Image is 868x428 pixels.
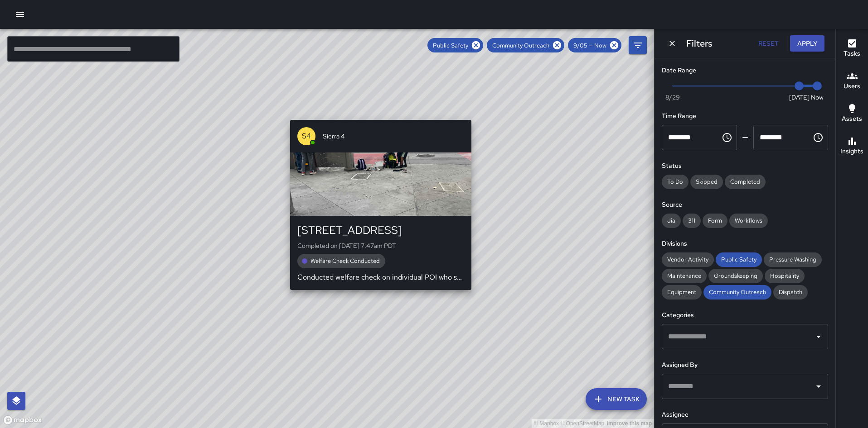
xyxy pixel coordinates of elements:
span: Form [703,217,727,224]
button: Choose time, selected time is 12:00 AM [718,128,736,147]
button: New Task [586,388,647,410]
button: Open [812,330,825,343]
div: Maintenance [662,269,707,283]
h6: Status [662,161,828,171]
h6: Source [662,200,828,210]
h6: Date Range [662,66,828,76]
button: Apply [790,35,824,52]
span: Groundskeeping [708,272,763,280]
span: Public Safety [716,256,762,263]
div: [STREET_ADDRESS] [297,223,464,238]
span: Skipped [690,178,723,185]
button: Users [836,65,868,98]
span: [DATE] [789,93,810,102]
h6: Users [844,81,860,91]
span: Welfare Check Conducted [305,257,385,265]
div: To Do [662,175,689,189]
h6: Filters [686,36,712,51]
div: Skipped [690,175,723,189]
span: Jia [662,217,681,224]
button: Dismiss [665,37,679,50]
span: Hospitality [765,272,805,280]
button: Filters [629,36,647,54]
div: Pressure Washing [764,252,822,267]
h6: Assets [842,114,862,124]
div: Public Safety [716,252,762,267]
p: Conducted welfare check on individual POI who seems new to the area. He is OK and he doesn’t need... [297,272,464,283]
button: Choose time, selected time is 11:59 PM [809,128,827,147]
div: Public Safety [427,38,483,52]
span: 8/29 [665,93,680,102]
div: Vendor Activity [662,252,714,267]
span: Pressure Washing [764,256,822,263]
h6: Insights [840,147,863,157]
div: Completed [725,175,766,189]
span: To Do [662,178,689,185]
div: 9/05 — Now [568,38,621,52]
h6: Categories [662,310,828,320]
div: Form [703,214,727,228]
div: Equipment [662,285,702,300]
div: Community Outreach [703,285,771,300]
button: Assets [836,98,868,130]
span: Now [811,93,824,102]
div: Jia [662,214,681,228]
span: Maintenance [662,272,707,280]
h6: Assigned By [662,360,828,370]
span: Completed [725,178,766,185]
span: Equipment [662,288,702,296]
h6: Time Range [662,111,828,121]
button: Open [812,380,825,393]
span: Public Safety [427,42,474,49]
span: Workflows [729,217,768,224]
p: S4 [302,131,311,142]
button: Insights [836,130,868,163]
span: Community Outreach [487,42,555,49]
h6: Divisions [662,239,828,249]
span: Vendor Activity [662,256,714,263]
button: S4Sierra 4[STREET_ADDRESS]Completed on [DATE] 7:47am PDTWelfare Check ConductedConducted welfare ... [290,120,471,290]
span: 9/05 — Now [568,42,612,49]
div: Community Outreach [487,38,564,52]
h6: Tasks [844,49,860,59]
span: Dispatch [773,288,808,296]
span: Community Outreach [703,288,771,296]
button: Tasks [836,33,868,65]
p: Completed on [DATE] 7:47am PDT [297,241,464,250]
div: Workflows [729,214,768,228]
div: 311 [683,214,701,228]
button: Reset [754,35,783,52]
span: Sierra 4 [323,132,464,141]
span: 311 [683,217,701,224]
div: Dispatch [773,285,808,300]
div: Groundskeeping [708,269,763,283]
div: Hospitality [765,269,805,283]
h6: Assignee [662,410,828,420]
